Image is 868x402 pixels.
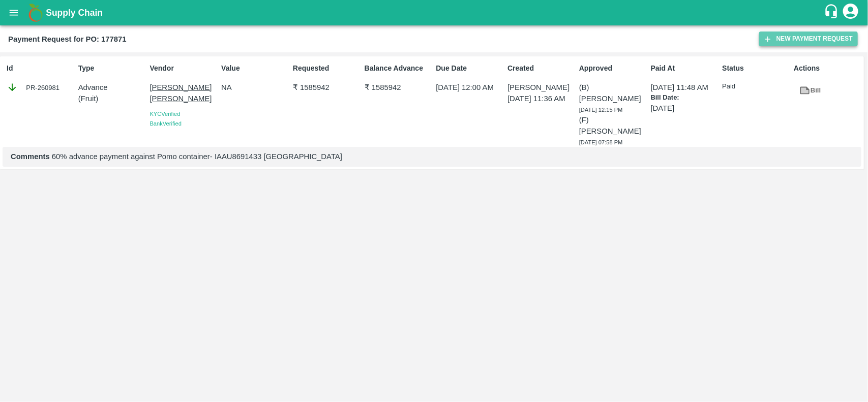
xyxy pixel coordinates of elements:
[7,82,74,93] div: PR-260981
[221,82,289,93] p: NA
[2,1,25,24] button: open drawer
[651,82,719,93] p: [DATE] 11:48 AM
[436,82,504,93] p: [DATE] 12:00 AM
[293,63,361,74] p: Requested
[78,82,146,93] p: Advance
[579,63,647,74] p: Approved
[46,6,824,20] a: Supply Chain
[842,2,860,23] div: account of current user
[150,63,218,74] p: Vendor
[293,82,361,93] p: ₹ 1585942
[365,63,432,74] p: Balance Advance
[7,63,74,74] p: Id
[794,82,826,100] a: Bill
[507,82,575,93] p: [PERSON_NAME]
[150,120,182,127] span: Bank Verified
[794,63,861,74] p: Actions
[579,139,623,145] span: [DATE] 07:58 PM
[579,107,623,113] span: [DATE] 12:15 PM
[46,8,103,18] b: Supply Chain
[150,111,181,117] span: KYC Verified
[824,4,842,22] div: customer-support
[25,3,46,23] img: logo
[651,63,719,74] p: Paid At
[759,32,858,46] button: New Payment Request
[8,35,127,43] b: Payment Request for PO: 177871
[579,114,647,137] p: (F) [PERSON_NAME]
[78,93,146,104] p: ( Fruit )
[78,63,146,74] p: Type
[150,82,218,105] p: [PERSON_NAME] [PERSON_NAME]
[579,82,647,105] p: (B) [PERSON_NAME]
[507,93,575,104] p: [DATE] 11:36 AM
[11,151,853,162] p: 60% advance payment against Pomo container- IAAU8691433 [GEOGRAPHIC_DATA]
[11,152,50,161] b: Comments
[365,82,432,93] p: ₹ 1585942
[723,82,790,91] p: Paid
[436,63,504,74] p: Due Date
[651,103,719,114] p: [DATE]
[507,63,575,74] p: Created
[723,63,790,74] p: Status
[221,63,289,74] p: Value
[651,93,719,103] p: Bill Date:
